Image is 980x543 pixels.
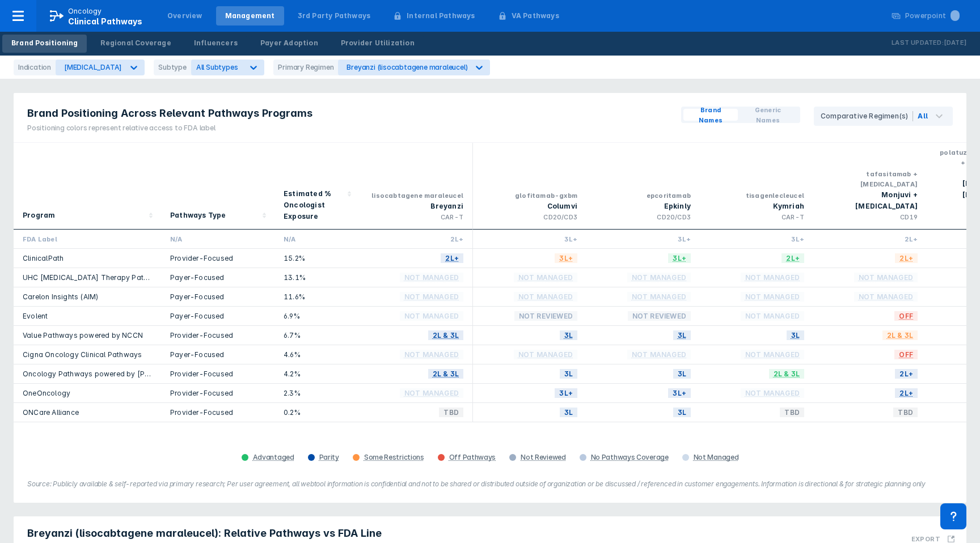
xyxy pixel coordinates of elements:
a: Oncology Pathways powered by [PERSON_NAME] [23,370,195,378]
div: 3L+ [595,234,691,244]
div: Positioning colors represent relative access to FDA label [27,123,312,133]
div: Epkinly [595,201,691,212]
div: Pathways Type [170,210,226,221]
p: Oncology [68,6,102,16]
div: Internal Pathways [407,11,475,21]
span: Not Managed [514,348,577,361]
span: 2L & 3L [428,367,463,380]
div: tafasitamab + [MEDICAL_DATA] [822,169,918,189]
div: N/A [170,234,265,244]
span: Not Managed [400,348,463,361]
span: Not Managed [627,290,691,303]
a: Influencers [185,35,247,53]
div: Provider-Focused [170,408,265,417]
figcaption: Source: Publicly available & self-reported via primary research; Per user agreement, all webtool ... [27,479,953,489]
a: Regional Coverage [91,35,180,53]
span: 2L & 3L [882,329,918,342]
span: 2L+ [895,252,918,265]
span: Not Managed [741,348,804,361]
span: TBD [780,406,804,419]
span: OFF [894,309,918,323]
a: Management [216,6,284,26]
div: Provider-Focused [170,253,265,263]
div: glofitamab-gxbm [482,190,577,201]
div: Program [23,210,55,221]
span: Not Managed [627,348,691,361]
span: Brand Positioning Across Relevant Pathways Programs [27,107,312,120]
span: 3L [673,367,691,380]
span: All Subtypes [196,63,238,71]
span: TBD [439,406,463,419]
span: Not Managed [400,271,463,284]
div: 6.9% [284,311,350,321]
button: Brand Names [683,109,738,121]
div: Payer-Focused [170,350,265,359]
span: Breyanzi (lisocabtagene maraleucel): Relative Pathways vs FDA Line [27,527,382,540]
div: Parity [319,453,339,462]
span: 3L+ [555,252,577,265]
span: Not Managed [514,290,577,303]
span: Brand Names [688,105,733,125]
a: Provider Utilization [332,35,424,53]
div: Payer Adoption [260,38,318,48]
span: Not Managed [400,309,463,323]
div: lisocabtagene maraleucel [369,190,463,201]
div: Influencers [194,38,238,48]
div: Advantaged [253,453,294,462]
div: Kymriah [709,201,804,212]
div: Not Reviewed [521,453,565,462]
a: Payer Adoption [251,35,327,53]
span: Not Reviewed [514,309,577,323]
div: CAR-T [709,212,804,222]
a: ONCare Alliance [23,408,79,417]
div: Primary Regimen [273,60,338,75]
div: Powerpoint [905,11,960,21]
div: FDA Label [23,234,152,244]
div: No Pathways Coverage [591,453,669,462]
p: Last Updated: [892,37,944,49]
div: 3L+ [482,234,577,244]
span: 3L [787,329,804,342]
div: 4.2% [284,369,350,379]
span: 2L+ [441,252,463,265]
div: Not Managed [694,453,739,462]
span: 2L & 3L [769,367,804,380]
div: 2L+ [369,234,463,244]
div: CD20/CD3 [482,212,577,222]
span: 3L [560,329,577,342]
span: Not Managed [854,290,918,303]
div: 0.2% [284,408,350,417]
span: Not Managed [627,271,691,284]
a: Brand Positioning [2,35,87,53]
span: 2L & 3L [428,329,463,342]
div: Sort [161,143,274,230]
div: Overview [167,11,202,21]
a: Carelon Insights (AIM) [23,292,98,301]
div: N/A [284,234,350,244]
div: Breyanzi (lisocabtagene maraleucel) [347,63,467,71]
div: Brand Positioning [11,38,78,48]
div: CD19 [822,212,918,222]
a: Cigna Oncology Clinical Pathways [23,350,142,359]
span: 3L+ [555,387,577,400]
div: Monjuvi + [MEDICAL_DATA] [822,189,918,212]
div: Comparative Regimen(s) [821,111,913,121]
div: tisagenlecleucel [709,190,804,201]
span: Not Managed [400,290,463,303]
div: 3L+ [709,234,804,244]
div: 15.2% [284,253,350,263]
span: 3L [673,406,691,419]
span: 3L [560,406,577,419]
div: Subtype [154,60,191,75]
span: 2L+ [895,367,918,380]
div: Breyanzi [369,201,463,212]
div: [MEDICAL_DATA] [64,63,122,71]
div: 11.6% [284,292,350,302]
div: 13.1% [284,273,350,282]
span: Not Managed [741,290,804,303]
div: Management [225,11,275,21]
span: Not Managed [741,271,804,284]
div: Payer-Focused [170,292,265,302]
div: Some Restrictions [364,453,424,462]
div: epcoritamab [595,190,691,201]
